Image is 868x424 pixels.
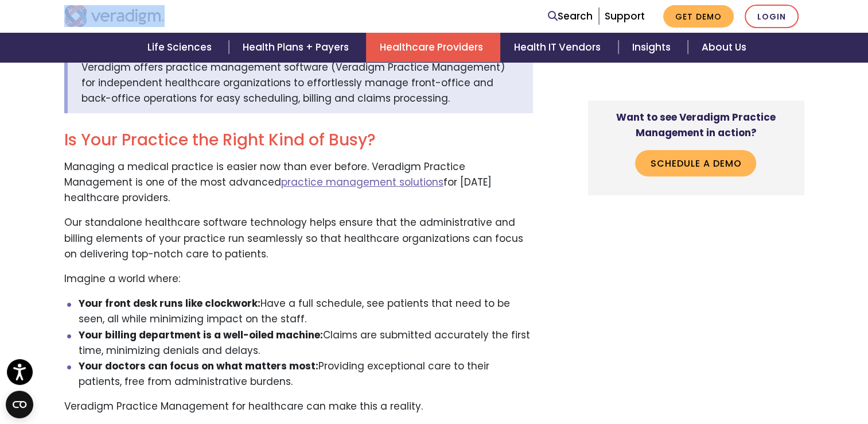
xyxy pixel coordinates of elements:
[79,296,260,310] strong: Your front desk runs like clockwork:
[79,359,533,390] li: Providing exceptional care to their patients, free from administrative burdens.
[745,5,799,28] a: Login
[663,5,734,28] a: Get Demo
[64,215,533,262] p: Our standalone healthcare software technology helps ensure that the administrative and billing el...
[688,33,760,62] a: About Us
[281,175,443,189] a: practice management solutions
[618,33,688,62] a: Insights
[548,9,593,24] a: Search
[79,327,533,359] li: Claims are submitted accurately the first time, minimizing denials and delays.
[229,33,366,62] a: Health Plans + Payers
[635,150,756,176] a: Schedule a Demo
[500,33,618,62] a: Health IT Vendors
[616,110,776,140] strong: Want to see Veradigm Practice Management in action?
[64,159,533,206] p: Managing a medical practice is easier now than ever before. Veradigm Practice Management is one o...
[64,5,165,27] img: Veradigm logo
[64,399,533,414] p: Veradigm Practice Management for healthcare can make this a reality.
[134,33,229,62] a: Life Sciences
[648,342,854,410] iframe: Drift Chat Widget
[64,130,533,150] h2: Is Your Practice the Right Kind of Busy?
[79,328,323,342] strong: Your billing department is a well-oiled machine:
[605,9,645,23] a: Support
[79,296,533,327] li: Have a full schedule, see patients that need to be seen, all while minimizing impact on the staff.
[6,391,33,418] button: Open CMP widget
[366,33,500,62] a: Healthcare Providers
[79,359,318,373] strong: Your doctors can focus on what matters most:
[81,60,505,105] span: Veradigm offers practice management software (Veradigm Practice Management) for independent healt...
[64,271,533,287] p: Imagine a world where:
